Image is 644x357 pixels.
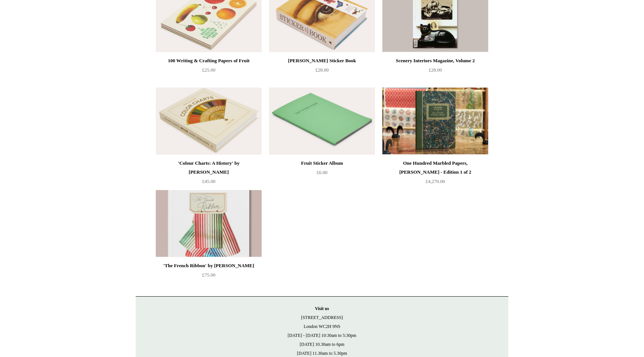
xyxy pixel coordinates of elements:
a: Scenery Interiors Magazine, Volume 2 £28.00 [382,56,488,87]
a: 'Colour Charts: A History' by [PERSON_NAME] £45.00 [156,159,262,189]
div: Fruit Sticker Album [271,159,373,168]
div: [PERSON_NAME] Sticker Book [271,56,373,65]
span: £28.00 [429,67,442,73]
div: 'The French Ribbon' by [PERSON_NAME] [158,261,260,270]
img: 'Colour Charts: A History' by Anne Varichon [156,88,262,155]
img: One Hundred Marbled Papers, John Jeffery - Edition 1 of 2 [382,88,488,155]
div: Scenery Interiors Magazine, Volume 2 [384,56,486,65]
a: [PERSON_NAME] Sticker Book £28.00 [269,56,375,87]
span: £75.00 [202,272,215,278]
a: One Hundred Marbled Papers, John Jeffery - Edition 1 of 2 One Hundred Marbled Papers, John Jeffer... [382,88,488,155]
span: £45.00 [202,178,215,184]
span: £28.00 [315,67,329,73]
img: 'The French Ribbon' by Suzanne Slesin [156,190,262,257]
a: Fruit Sticker Album £6.00 [269,159,375,189]
div: One Hundred Marbled Papers, [PERSON_NAME] - Edition 1 of 2 [384,159,486,177]
a: 100 Writing & Crafting Papers of Fruit £25.00 [156,56,262,87]
a: 'The French Ribbon' by Suzanne Slesin 'The French Ribbon' by Suzanne Slesin [156,190,262,257]
a: 'The French Ribbon' by [PERSON_NAME] £75.00 [156,261,262,292]
a: One Hundred Marbled Papers, [PERSON_NAME] - Edition 1 of 2 £4,270.00 [382,159,488,189]
strong: Visit us [315,306,329,311]
div: 'Colour Charts: A History' by [PERSON_NAME] [158,159,260,177]
span: £25.00 [202,67,215,73]
span: £4,270.00 [426,178,445,184]
span: £6.00 [316,170,327,175]
a: Fruit Sticker Album Fruit Sticker Album [269,88,375,155]
div: 100 Writing & Crafting Papers of Fruit [158,56,260,65]
a: 'Colour Charts: A History' by Anne Varichon 'Colour Charts: A History' by Anne Varichon [156,88,262,155]
img: Fruit Sticker Album [269,88,375,155]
